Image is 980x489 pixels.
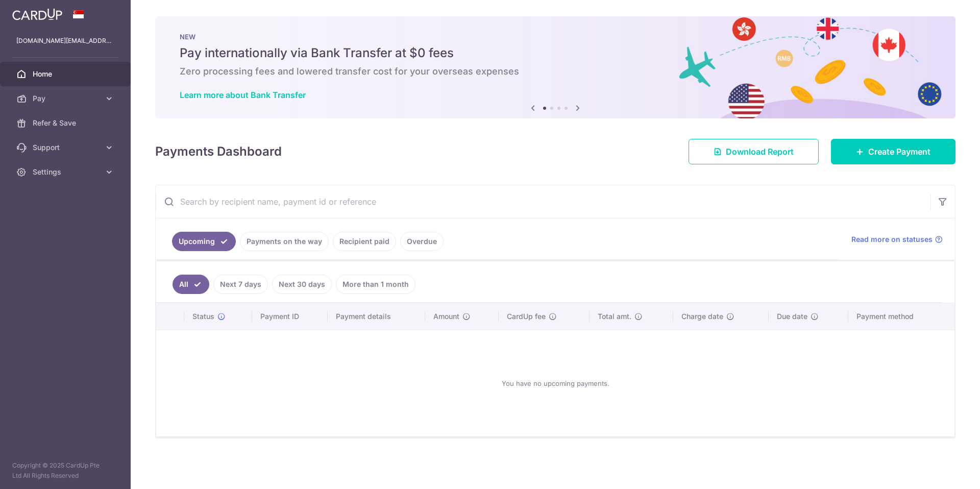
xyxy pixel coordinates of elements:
span: Read more on statuses [851,234,933,244]
span: Total amt. [598,311,631,322]
a: More than 1 month [336,275,415,294]
a: Read more on statuses [851,234,943,244]
input: Search by recipient name, payment id or reference [156,185,930,218]
span: Support [33,142,100,153]
a: Next 7 days [213,275,268,294]
span: Home [33,69,100,79]
a: Upcoming [172,232,236,251]
span: Charge date [681,311,723,322]
h5: Pay internationally via Bank Transfer at $0 fees [180,45,931,61]
img: Bank transfer banner [155,16,955,118]
a: Recipient paid [333,232,396,251]
a: Create Payment [831,139,955,164]
th: Payment ID [252,303,328,330]
p: NEW [180,33,931,41]
span: Create Payment [868,145,930,158]
a: Next 30 days [272,275,332,294]
span: Amount [433,311,459,322]
th: Payment details [328,303,426,330]
a: Download Report [689,139,819,164]
img: CardUp [12,8,62,20]
span: Settings [33,167,100,177]
p: [DOMAIN_NAME][EMAIL_ADDRESS][DOMAIN_NAME] [16,36,114,46]
div: You have no upcoming payments. [168,338,942,428]
h4: Payments Dashboard [155,142,282,161]
a: Learn more about Bank Transfer [180,90,306,100]
span: Due date [777,311,807,322]
span: Download Report [726,145,794,158]
a: Overdue [400,232,444,251]
a: Payments on the way [240,232,329,251]
span: Pay [33,93,100,104]
span: Status [192,311,214,322]
h6: Zero processing fees and lowered transfer cost for your overseas expenses [180,65,931,78]
span: CardUp fee [507,311,546,322]
span: Refer & Save [33,118,100,128]
a: All [173,275,209,294]
th: Payment method [848,303,954,330]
